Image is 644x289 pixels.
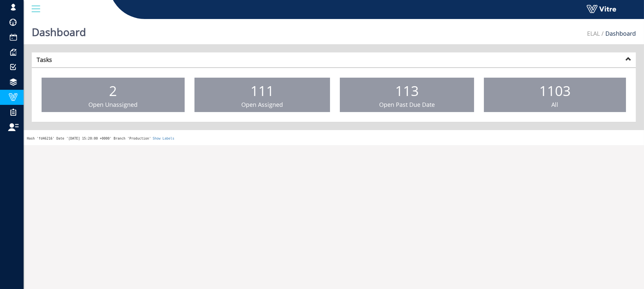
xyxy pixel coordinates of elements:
a: 2 Open Unassigned [42,78,185,112]
span: All [552,101,559,108]
a: 111 Open Assigned [194,78,330,112]
span: Open Assigned [242,101,283,108]
span: 111 [250,81,274,100]
strong: Tasks [37,56,52,64]
h1: Dashboard [32,16,86,44]
span: 113 [395,81,419,100]
span: 2 [109,81,117,100]
span: 1103 [539,81,571,100]
a: Show Labels [153,137,174,140]
span: Open Past Due Date [379,101,435,108]
li: Dashboard [600,29,636,38]
a: ELAL [587,29,600,37]
a: 113 Open Past Due Date [340,78,474,112]
a: 1103 All [484,78,626,112]
span: Hash 'fd46216' Date '[DATE] 15:20:00 +0000' Branch 'Production' [27,137,151,140]
span: Open Unassigned [89,101,138,108]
